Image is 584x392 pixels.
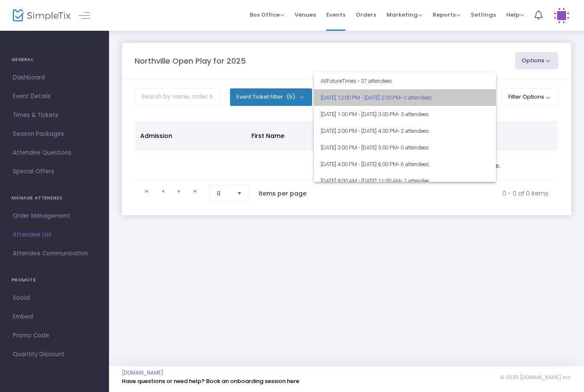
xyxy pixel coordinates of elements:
[321,89,489,106] span: [DATE] 12:00 PM - [DATE] 2:00 PM
[321,156,489,173] span: [DATE] 4:00 PM - [DATE] 6:00 PM
[398,161,429,167] span: • 6 attendees
[321,106,489,123] span: [DATE] 1:00 PM - [DATE] 3:00 PM
[321,73,489,89] span: All Future Times • 37 attendees
[321,123,489,139] span: [DATE] 2:00 PM - [DATE] 4:00 PM
[398,144,429,151] span: • 0 attendees
[321,139,489,156] span: [DATE] 3:00 PM - [DATE] 5:00 PM
[398,128,429,134] span: • 2 attendees
[321,173,489,189] span: [DATE] 9:00 AM - [DATE] 11:00 AM
[401,178,429,184] span: • 1 attendee
[398,111,429,117] span: • 3 attendees
[401,94,432,101] span: • 0 attendees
